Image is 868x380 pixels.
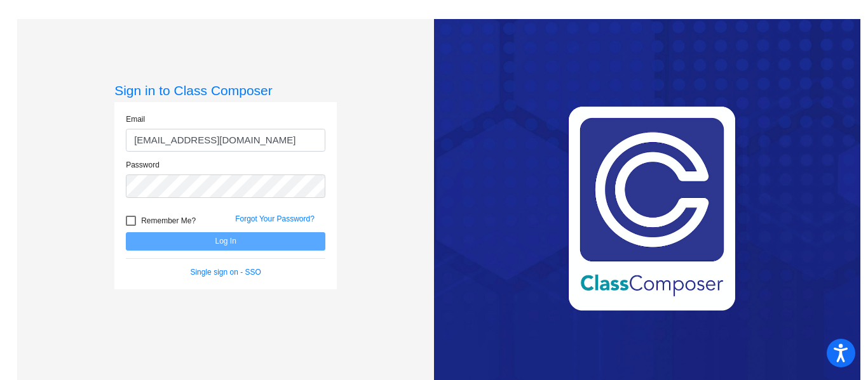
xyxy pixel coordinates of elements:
label: Email [126,114,145,125]
span: Remember Me? [141,213,196,228]
a: Forgot Your Password? [235,214,315,223]
label: Password [126,159,159,171]
a: Single sign on - SSO [190,268,261,277]
button: Log In [126,232,325,251]
h3: Sign in to Class Composer [114,82,337,98]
